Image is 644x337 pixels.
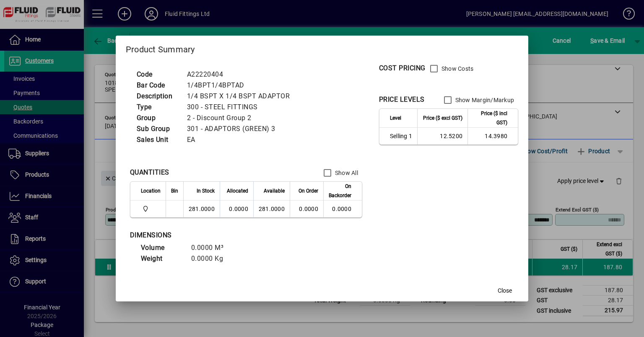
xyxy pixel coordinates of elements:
[132,134,183,145] td: Sales Unit
[130,167,169,178] div: QUANTITIES
[183,134,300,145] td: EA
[187,253,237,264] td: 0.0000 Kg
[417,128,467,144] td: 12.5200
[132,80,183,91] td: Bar Code
[132,69,183,80] td: Code
[187,242,237,253] td: 0.0000 M³
[183,102,300,113] td: 300 - STEEL FITTINGS
[323,201,362,217] td: 0.0000
[253,201,290,217] td: 281.0000
[498,286,512,295] span: Close
[264,186,285,196] span: Available
[379,63,426,73] div: COST PRICING
[171,186,178,196] span: Bin
[440,64,474,73] label: Show Costs
[220,201,253,217] td: 0.0000
[130,230,340,240] div: DIMENSIONS
[132,113,183,123] td: Group
[333,169,358,177] label: Show All
[183,91,300,102] td: 1/4 BSPT X 1/4 BSPT ADAPTOR
[379,95,425,105] div: PRICE LEVELS
[299,186,318,196] span: On Order
[197,186,215,196] span: In Stock
[423,113,462,123] span: Price ($ excl GST)
[137,253,187,264] td: Weight
[467,128,518,144] td: 14.3980
[227,186,248,196] span: Allocated
[473,109,507,127] span: Price ($ incl GST)
[183,113,300,123] td: 2 - Discount Group 2
[491,283,518,298] button: Close
[116,36,528,60] h2: Product Summary
[454,96,514,104] label: Show Margin/Markup
[183,123,300,134] td: 301 - ADAPTORS (GREEN) 3
[141,186,161,196] span: Location
[132,91,183,102] td: Description
[390,132,412,140] span: Selling 1
[329,182,351,200] span: On Backorder
[132,123,183,134] td: Sub Group
[390,113,401,123] span: Level
[183,80,300,91] td: 1/4BPT1/4BPTAD
[132,102,183,113] td: Type
[137,242,187,253] td: Volume
[183,201,220,217] td: 281.0000
[183,69,300,80] td: A22220404
[299,206,318,212] span: 0.0000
